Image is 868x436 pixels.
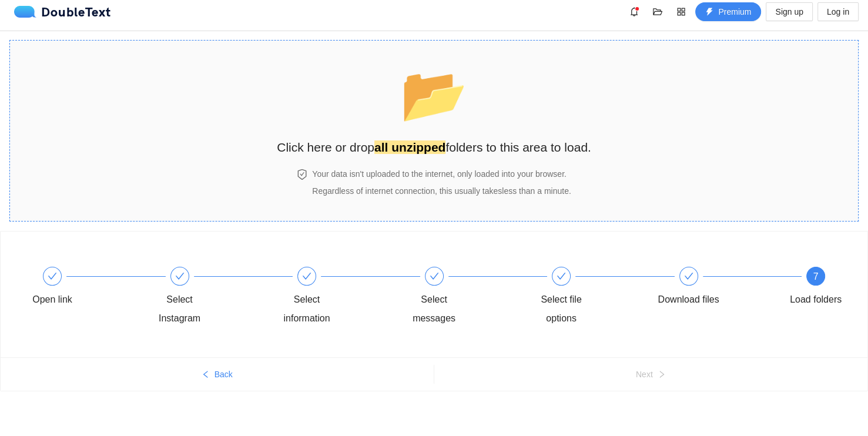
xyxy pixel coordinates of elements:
div: Open link [18,267,146,309]
a: logoDoubleText [14,6,111,18]
div: Select messages [400,267,528,328]
span: check [430,271,439,281]
div: 7Load folders [782,267,850,309]
div: Open link [32,290,72,309]
button: bell [625,2,644,21]
strong: all unzipped [374,140,445,154]
div: Download files [655,267,782,309]
span: Premium [718,5,751,18]
div: Select file options [527,290,595,328]
div: Select Instagram [146,290,214,328]
span: appstore [672,7,690,16]
img: logo [14,6,41,18]
span: check [175,271,185,281]
div: Select Instagram [146,267,273,328]
span: check [48,271,57,281]
div: DoubleText [14,6,111,18]
button: leftBack [1,365,434,384]
button: Sign up [766,2,812,21]
span: check [557,271,566,281]
h2: Click here or drop folders to this area to load. [277,137,591,157]
button: Log in [817,2,859,21]
span: check [684,271,693,281]
button: Nextright [434,365,868,384]
span: check [302,271,311,281]
div: Select information [273,267,400,328]
div: Select information [273,290,341,328]
span: Back [215,368,233,381]
div: Download files [658,290,719,309]
button: appstore [672,2,691,21]
span: 7 [813,271,819,281]
h4: Your data isn't uploaded to the internet, only loaded into your browser. [312,167,571,180]
span: folder-open [649,7,666,16]
div: Select messages [400,290,468,328]
span: folder [400,65,468,125]
span: safety-certificate [297,169,307,180]
button: folder-open [648,2,667,21]
button: thunderboltPremium [695,2,761,21]
div: Select file options [527,267,655,328]
span: left [202,370,210,380]
div: Load folders [790,290,842,309]
span: bell [625,7,643,16]
span: Regardless of internet connection, this usually takes less than a minute . [312,186,571,196]
span: Sign up [775,5,803,18]
span: Log in [827,5,849,18]
span: thunderbolt [705,8,713,17]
